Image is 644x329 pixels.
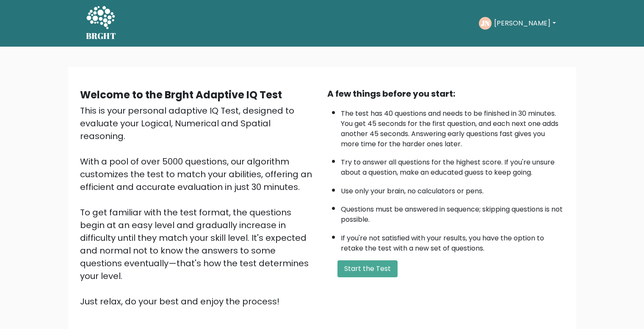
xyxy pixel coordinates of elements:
li: If you're not satisfied with your results, you have the option to retake the test with a new set ... [341,229,564,254]
button: [PERSON_NAME] [492,18,558,29]
div: A few things before you start: [327,87,564,100]
div: This is your personal adaptive IQ Test, designed to evaluate your Logical, Numerical and Spatial ... [80,104,317,308]
li: Try to answer all questions for the highest score. If you're unsure about a question, make an edu... [341,153,564,178]
li: Questions must be answered in sequence; skipping questions is not possible. [341,200,564,225]
b: Welcome to the Brght Adaptive IQ Test [80,88,282,102]
h5: BRGHT [86,31,116,41]
li: The test has 40 questions and needs to be finished in 30 minutes. You get 45 seconds for the firs... [341,104,564,149]
a: BRGHT [86,3,116,43]
button: Start the Test [337,260,398,277]
li: Use only your brain, no calculators or pens. [341,182,564,196]
text: JN [481,18,490,28]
